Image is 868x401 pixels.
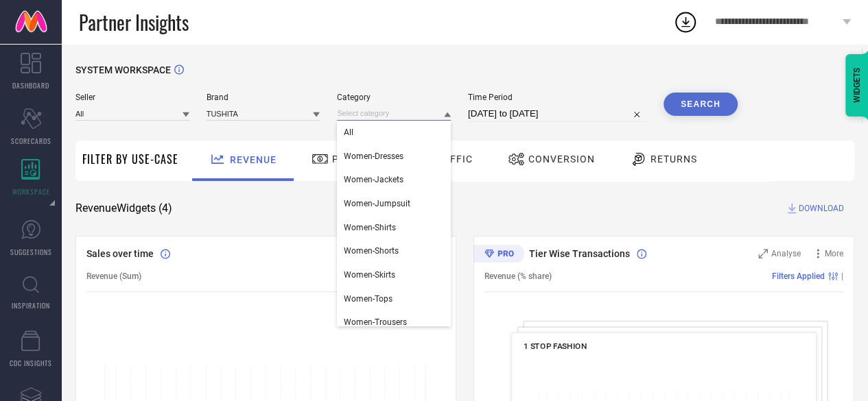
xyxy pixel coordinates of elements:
[344,175,403,184] span: Women-Jackets
[337,216,451,239] div: Women-Shirts
[207,93,320,102] span: Brand
[771,249,801,258] span: Analyse
[337,263,451,287] div: Women-Skirts
[344,151,403,161] span: Women-Dresses
[12,80,49,90] span: DASHBOARD
[758,249,768,258] svg: Zoom
[10,247,52,257] span: SUGGESTIONS
[825,249,843,258] span: More
[673,10,698,34] div: Open download list
[86,248,154,259] span: Sales over time
[230,154,277,165] span: Revenue
[650,154,697,165] span: Returns
[337,168,451,191] div: Women-Jackets
[332,154,375,165] span: Pricing
[82,151,178,167] span: Filter By Use-Case
[524,341,587,351] span: 1 STOP FASHION
[75,202,172,215] span: Revenue Widgets ( 4 )
[337,93,451,102] span: Category
[337,145,451,168] div: Women-Dresses
[664,93,738,116] button: Search
[344,199,410,208] span: Women-Jumpsuit
[344,223,396,232] span: Women-Shirts
[337,192,451,215] div: Women-Jumpsuit
[528,154,595,165] span: Conversion
[86,271,141,281] span: Revenue (Sum)
[484,271,552,281] span: Revenue (% share)
[430,154,473,165] span: Traffic
[10,358,52,368] span: CDC INSIGHTS
[79,8,189,36] span: Partner Insights
[337,311,451,334] div: Women-Trousers
[344,317,407,327] span: Women-Trousers
[12,300,50,311] span: INSPIRATION
[337,239,451,263] div: Women-Shorts
[529,248,630,259] span: Tier Wise Transactions
[12,186,50,197] span: WORKSPACE
[75,93,189,102] span: Seller
[337,106,451,121] input: Select category
[337,121,451,144] div: All
[344,294,392,304] span: Women-Tops
[473,245,524,265] div: Premium
[468,106,646,122] input: Select time period
[344,127,353,137] span: All
[772,271,825,281] span: Filters Applied
[468,93,646,102] span: Time Period
[799,202,844,215] span: DOWNLOAD
[344,270,395,280] span: Women-Skirts
[344,246,399,256] span: Women-Shorts
[11,136,51,146] span: SCORECARDS
[841,271,843,281] span: |
[75,64,171,75] span: SYSTEM WORKSPACE
[337,287,451,311] div: Women-Tops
